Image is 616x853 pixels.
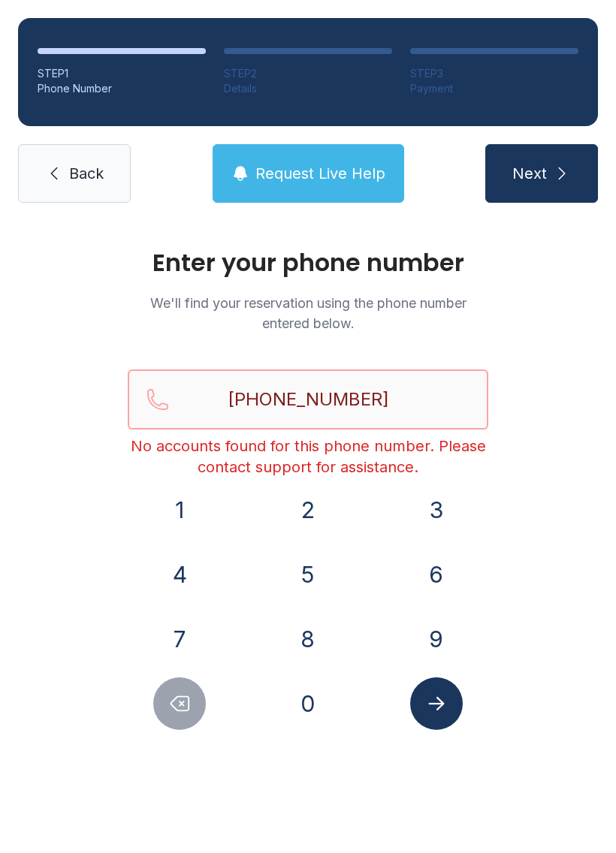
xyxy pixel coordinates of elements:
div: Payment [410,81,578,96]
div: Details [224,81,392,96]
button: 9 [410,613,463,665]
button: 7 [153,613,206,665]
button: 3 [410,484,463,536]
span: Back [69,163,104,184]
div: STEP 3 [410,66,578,81]
div: STEP 2 [224,66,392,81]
button: Delete number [153,677,206,730]
button: 4 [153,548,206,601]
button: 6 [410,548,463,601]
button: Submit lookup form [410,677,463,730]
button: 2 [282,484,334,536]
span: Request Live Help [255,163,385,184]
button: 5 [282,548,334,601]
div: STEP 1 [38,66,206,81]
div: Phone Number [38,81,206,96]
div: No accounts found for this phone number. Please contact support for assistance. [128,436,488,478]
input: Reservation phone number [128,369,488,430]
span: Next [512,163,547,184]
h1: Enter your phone number [128,251,488,275]
p: We'll find your reservation using the phone number entered below. [128,293,488,333]
button: 1 [153,484,206,536]
button: 0 [282,677,334,730]
button: 8 [282,613,334,665]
